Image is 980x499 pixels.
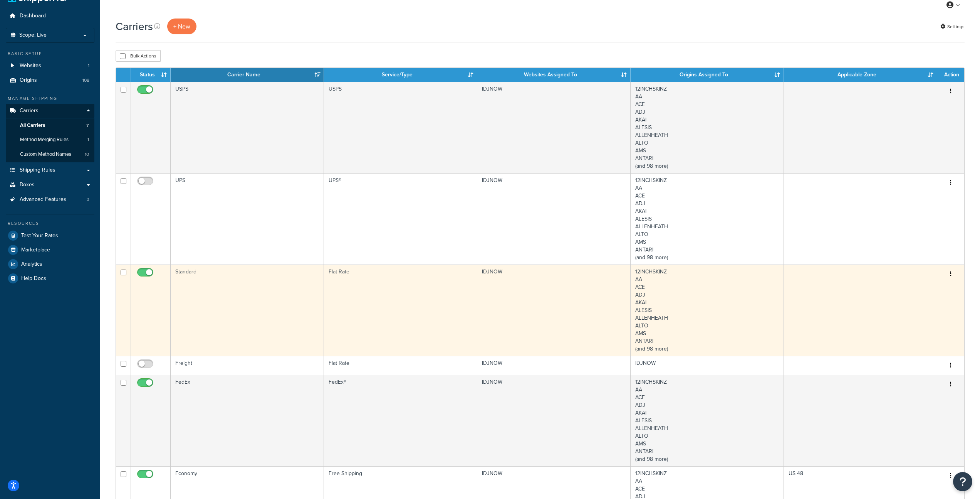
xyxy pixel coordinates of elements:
[477,82,631,173] td: IDJNOW
[171,356,324,375] td: Freight
[6,192,94,207] li: Advanced Features
[20,62,41,69] span: Websites
[324,375,477,466] td: FedEx®
[131,68,171,82] th: Status: activate to sort column ascending
[86,122,89,129] span: 7
[21,261,42,268] span: Analytics
[171,68,324,82] th: Carrier Name: activate to sort column ascending
[631,356,784,375] td: IDJNOW
[171,375,324,466] td: FedEx
[20,13,46,19] span: Dashboard
[20,167,55,174] span: Shipping Rules
[631,375,784,466] td: 12INCHSKINZ AA ACE ADJ AKAI ALESIS ALLENHEATH ALTO AMS ANTARI (and 98 more)
[631,82,784,173] td: 12INCHSKINZ AA ACE ADJ AKAI ALESIS ALLENHEATH ALTO AMS ANTARI (and 98 more)
[477,375,631,466] td: IDJNOW
[6,104,94,162] li: Carriers
[167,19,196,34] button: + New
[631,265,784,356] td: 12INCHSKINZ AA ACE ADJ AKAI ALESIS ALLENHEATH ALTO AMS ANTARI (and 98 more)
[6,271,94,285] a: Help Docs
[21,275,46,282] span: Help Docs
[6,73,94,88] li: Origins
[20,137,69,143] span: Method Merging Rules
[477,356,631,375] td: IDJNOW
[171,173,324,265] td: UPS
[82,77,89,84] span: 108
[171,265,324,356] td: Standard
[6,9,94,23] a: Dashboard
[87,137,89,143] span: 1
[6,147,94,162] a: Custom Method Names 10
[324,356,477,375] td: Flat Rate
[477,173,631,265] td: IDJNOW
[6,133,94,147] a: Method Merging Rules 1
[477,68,631,82] th: Websites Assigned To: activate to sort column ascending
[6,59,94,73] a: Websites 1
[20,182,35,188] span: Boxes
[6,147,94,162] li: Custom Method Names
[953,472,972,491] button: Open Resource Center
[324,68,477,82] th: Service/Type: activate to sort column ascending
[87,196,89,203] span: 3
[21,233,58,239] span: Test Your Rates
[6,73,94,88] a: Origins 108
[6,51,94,57] div: Basic Setup
[6,118,94,133] li: All Carriers
[6,133,94,147] li: Method Merging Rules
[116,19,153,34] h1: Carriers
[6,192,94,207] a: Advanced Features 3
[6,220,94,227] div: Resources
[19,32,47,39] span: Scope: Live
[631,173,784,265] td: 12INCHSKINZ AA ACE ADJ AKAI ALESIS ALLENHEATH ALTO AMS ANTARI (and 98 more)
[171,82,324,173] td: USPS
[940,21,965,32] a: Settings
[21,247,50,253] span: Marketplace
[6,118,94,133] a: All Carriers 7
[324,173,477,265] td: UPS®
[477,265,631,356] td: IDJNOW
[88,62,89,69] span: 1
[784,68,937,82] th: Applicable Zone: activate to sort column ascending
[6,178,94,192] a: Boxes
[6,163,94,177] a: Shipping Rules
[116,50,161,62] button: Bulk Actions
[6,95,94,102] div: Manage Shipping
[6,243,94,257] a: Marketplace
[6,104,94,118] a: Carriers
[20,122,45,129] span: All Carriers
[324,265,477,356] td: Flat Rate
[6,229,94,243] a: Test Your Rates
[85,151,89,158] span: 10
[631,68,784,82] th: Origins Assigned To: activate to sort column ascending
[20,77,37,84] span: Origins
[20,196,66,203] span: Advanced Features
[20,151,71,158] span: Custom Method Names
[6,257,94,271] a: Analytics
[937,68,964,82] th: Action
[20,108,39,114] span: Carriers
[6,59,94,73] li: Websites
[324,82,477,173] td: USPS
